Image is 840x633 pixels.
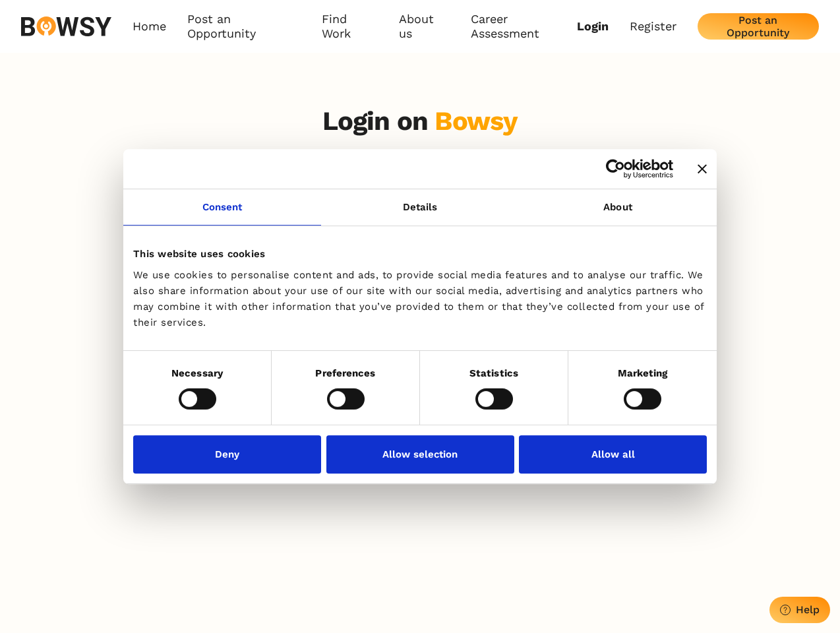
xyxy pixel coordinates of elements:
[469,367,518,379] strong: Statistics
[123,189,321,226] a: Consent
[519,435,707,473] button: Allow all
[133,12,166,42] a: Home
[345,148,495,162] p: Enter and start using it
[435,105,518,136] div: Bowsy
[577,19,609,34] a: Login
[769,597,830,623] button: Help
[171,367,223,379] strong: Necessary
[630,19,676,34] a: Register
[618,367,668,379] strong: Marketing
[708,14,808,39] div: Post an Opportunity
[322,105,518,137] h3: Login on
[133,246,707,262] div: This website uses cookies
[471,12,577,42] a: Career Assessment
[558,159,673,179] a: Usercentrics Cookiebot - opens in a new window
[133,435,321,473] button: Deny
[315,367,375,379] strong: Preferences
[21,16,111,36] img: svg%3e
[326,435,514,473] button: Allow selection
[698,164,707,173] button: Close banner
[133,267,707,330] div: We use cookies to personalise content and ads, to provide social media features and to analyse ou...
[698,13,819,40] button: Post an Opportunity
[321,189,519,226] a: Details
[796,603,820,616] div: Help
[519,189,717,226] a: About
